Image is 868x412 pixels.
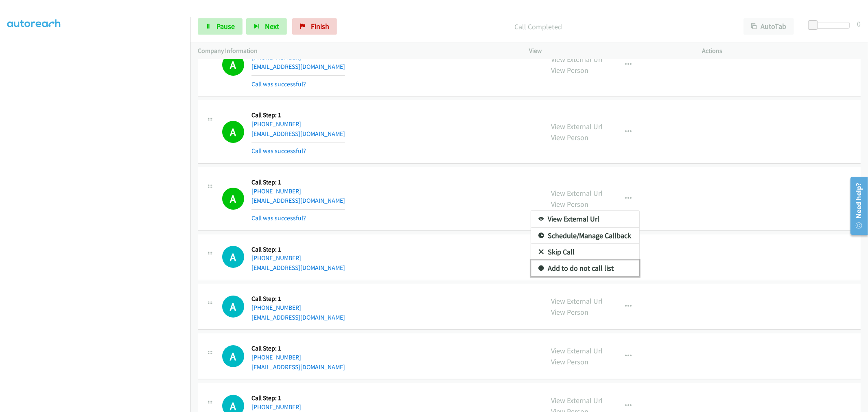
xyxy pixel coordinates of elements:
[222,246,244,268] div: The call is yet to be attempted
[531,211,639,227] a: View External Url
[531,244,639,260] a: Skip Call
[7,24,190,411] iframe: To enrich screen reader interactions, please activate Accessibility in Grammarly extension settings
[222,296,244,318] div: The call is yet to be attempted
[531,228,639,244] a: Schedule/Manage Callback
[222,345,244,367] h1: A
[222,296,244,318] h1: A
[531,260,639,276] a: Add to do not call list
[845,173,868,238] iframe: Resource Center
[222,246,244,268] h1: A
